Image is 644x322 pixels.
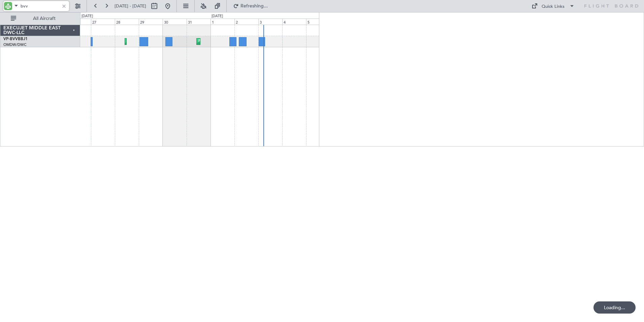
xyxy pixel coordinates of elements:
span: Refreshing... [240,4,268,8]
span: [DATE] - [DATE] [115,3,146,9]
div: [DATE] [82,14,93,19]
button: All Aircraft [7,13,73,24]
input: A/C (Reg. or Type) [21,1,59,11]
div: 2 [234,19,258,25]
div: Quick Links [542,3,565,10]
div: 3 [258,19,282,25]
div: 31 [187,19,211,25]
div: 5 [306,19,330,25]
div: 1 [211,19,234,25]
div: 27 [91,19,115,25]
div: [DATE] [212,14,223,19]
span: VP-BVV [3,37,18,41]
div: 28 [115,19,139,25]
button: Quick Links [528,1,578,11]
div: 4 [282,19,306,25]
div: 29 [139,19,163,25]
span: All Aircraft [18,16,71,21]
div: Planned Maint Dubai (Al Maktoum Intl) [198,36,265,47]
button: Refreshing... [230,1,270,11]
a: OMDW/DWC [3,42,27,47]
div: Loading... [593,301,636,314]
div: 30 [163,19,187,25]
a: VP-BVVBBJ1 [3,37,28,41]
